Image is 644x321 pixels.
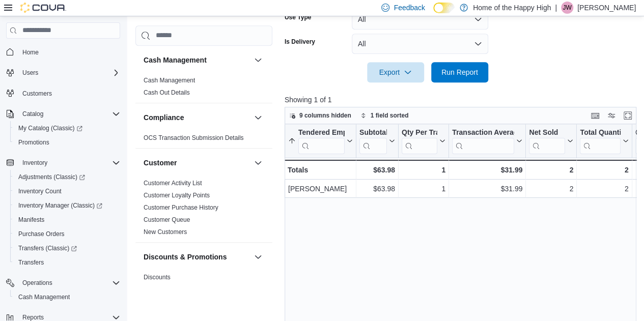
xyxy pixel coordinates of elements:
span: Customers [18,87,120,100]
a: My Catalog (Classic) [14,122,87,134]
div: Discounts & Promotions [135,271,272,312]
span: Cash Management [144,76,195,84]
span: Purchase Orders [18,230,65,238]
button: Cash Management [144,55,250,65]
span: Discounts [144,273,171,281]
button: Inventory Count [10,184,124,198]
a: Transfers (Classic) [10,241,124,255]
div: Totals [288,164,353,176]
button: Transaction Average [452,128,522,154]
p: Home of the Happy High [473,2,551,14]
a: Inventory Count [14,185,66,197]
span: Catalog [18,108,120,120]
span: Run Report [441,67,478,77]
div: Compliance [135,132,272,148]
button: Enter fullscreen [622,109,634,122]
a: Manifests [14,214,48,226]
span: Inventory Count [14,185,120,197]
a: Transfers (Classic) [14,242,81,254]
span: Inventory [22,159,47,167]
a: Adjustments (Classic) [10,170,124,184]
a: Discounts [144,274,171,281]
button: 1 field sorted [356,109,413,122]
button: Net Sold [529,128,573,154]
button: Customer [144,158,250,168]
a: Customer Purchase History [144,204,218,211]
span: Promotion Details [144,285,192,294]
label: Use Type [285,13,311,21]
a: Home [18,46,43,59]
button: Transfers [10,255,124,270]
div: $63.98 [359,164,395,176]
a: Cash Management [14,291,74,303]
button: Run Report [431,62,488,82]
span: OCS Transaction Submission Details [144,134,244,142]
span: Customer Activity List [144,179,202,187]
span: Customer Purchase History [144,203,218,212]
div: Total Quantity [580,128,620,154]
div: Qty Per Transaction [402,128,437,137]
div: Subtotal [359,128,387,137]
button: Cash Management [252,54,264,66]
div: Tendered Employee [298,128,345,154]
h3: Compliance [144,112,184,123]
span: New Customers [144,228,187,236]
button: Users [2,66,124,80]
div: Transaction Average [452,128,514,154]
a: My Catalog (Classic) [10,121,124,135]
div: $63.98 [359,183,395,195]
a: Inventory Manager (Classic) [10,198,124,213]
input: Dark Mode [433,3,455,13]
div: $31.99 [452,164,522,176]
h3: Customer [144,158,177,168]
div: Jacob Williams [561,2,573,14]
div: $31.99 [452,183,522,195]
span: Home [18,46,120,59]
button: Display options [605,109,618,122]
div: Cash Management [135,74,272,103]
span: Customers [22,90,52,98]
button: All [352,9,488,30]
p: | [555,2,557,14]
div: Net Sold [529,128,565,137]
span: Promotions [18,138,49,147]
span: Operations [18,277,120,289]
span: Inventory [18,157,120,169]
h3: Cash Management [144,55,207,65]
img: Cova [20,3,66,13]
button: Tendered Employee [288,128,353,154]
a: Customer Activity List [144,180,202,187]
span: Transfers (Classic) [18,244,77,252]
span: Users [22,69,38,77]
div: Subtotal [359,128,387,154]
button: Compliance [144,112,250,123]
a: Customers [18,87,56,100]
span: Adjustments (Classic) [18,173,85,181]
div: Transaction Average [452,128,514,137]
div: Total Quantity [580,128,620,137]
a: OCS Transaction Submission Details [144,134,244,141]
div: 2 [580,183,628,195]
span: Manifests [18,216,44,224]
span: JW [563,2,571,14]
div: [PERSON_NAME] [288,183,353,195]
span: Inventory Count [18,187,62,195]
button: Customers [2,86,124,101]
button: All [352,34,488,54]
span: Transfers [14,256,120,269]
span: Promotions [14,136,120,149]
button: Discounts & Promotions [252,251,264,263]
p: Showing 1 of 1 [285,95,640,105]
button: Users [18,67,42,79]
a: Transfers [14,256,48,269]
span: Customer Loyalty Points [144,191,210,199]
span: Home [22,48,39,56]
span: Inventory Manager (Classic) [14,199,120,212]
span: Users [18,67,120,79]
p: [PERSON_NAME] [577,2,636,14]
button: Inventory [18,157,51,169]
button: Catalog [2,107,124,121]
div: 2 [529,183,573,195]
span: Operations [22,279,52,287]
